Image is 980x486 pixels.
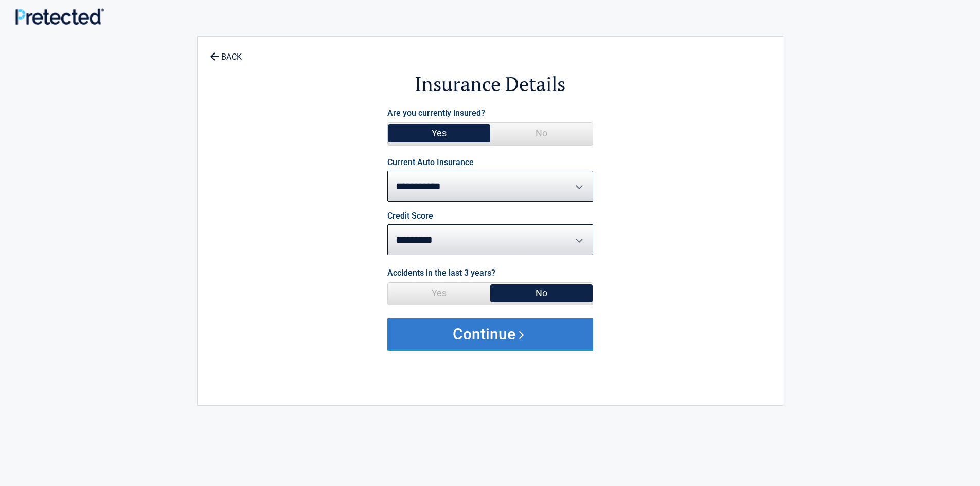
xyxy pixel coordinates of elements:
span: No [490,283,593,303]
label: Current Auto Insurance [387,158,474,167]
a: BACK [208,43,244,61]
button: Continue [387,318,593,349]
h2: Insurance Details [254,71,726,97]
label: Credit Score [387,212,433,220]
img: Main Logo [15,8,104,24]
label: Are you currently insured? [387,106,485,120]
label: Accidents in the last 3 years? [387,266,495,280]
span: Yes [388,123,490,143]
span: Yes [388,283,490,303]
span: No [490,123,593,143]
